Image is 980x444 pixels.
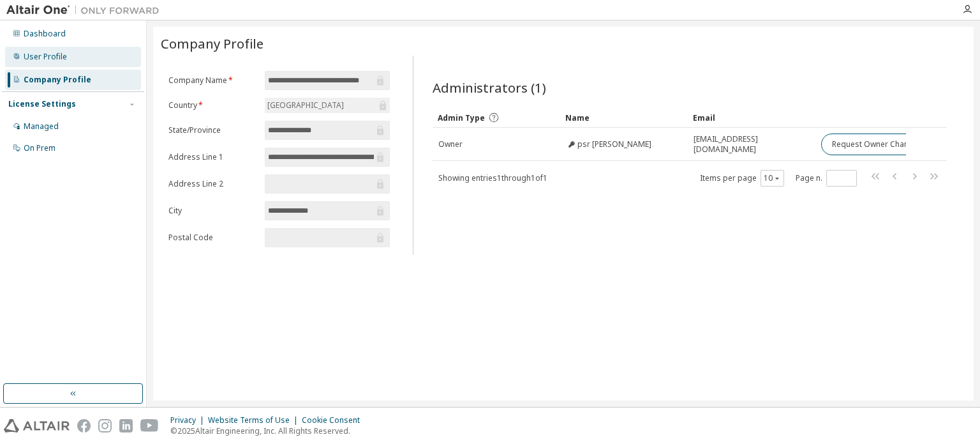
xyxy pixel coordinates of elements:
[77,419,91,433] img: facebook.svg
[140,419,159,433] img: youtube.svg
[170,425,367,436] p: © 2025 Altair Engineering, Inc. All Rights Reserved.
[4,419,70,433] img: altair_logo.svg
[24,29,66,39] div: Dashboard
[168,233,257,243] label: Postal Code
[168,100,257,111] label: Country
[796,170,857,187] span: Page n.
[24,75,91,85] div: Company Profile
[821,134,929,155] button: Request Owner Change
[565,107,683,128] div: Name
[577,139,651,149] span: psr [PERSON_NAME]
[168,179,257,189] label: Address Line 2
[700,170,784,187] span: Items per page
[24,52,67,62] div: User Profile
[693,107,810,128] div: Email
[168,152,257,162] label: Address Line 1
[438,112,485,123] span: Admin Type
[170,415,208,425] div: Privacy
[764,173,781,183] button: 10
[208,415,302,425] div: Website Terms of Use
[438,139,463,149] span: Owner
[694,134,810,155] span: [EMAIL_ADDRESS][DOMAIN_NAME]
[433,79,546,96] span: Administrators (1)
[168,125,257,135] label: State/Province
[168,206,257,216] label: City
[24,121,59,132] div: Managed
[8,99,76,109] div: License Settings
[438,172,547,183] span: Showing entries 1 through 1 of 1
[6,4,166,17] img: Altair One
[24,143,56,153] div: On Prem
[265,98,346,112] div: [GEOGRAPHIC_DATA]
[119,419,133,433] img: linkedin.svg
[302,415,367,425] div: Cookie Consent
[161,34,264,52] span: Company Profile
[98,419,112,433] img: instagram.svg
[265,98,390,113] div: [GEOGRAPHIC_DATA]
[168,75,257,86] label: Company Name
